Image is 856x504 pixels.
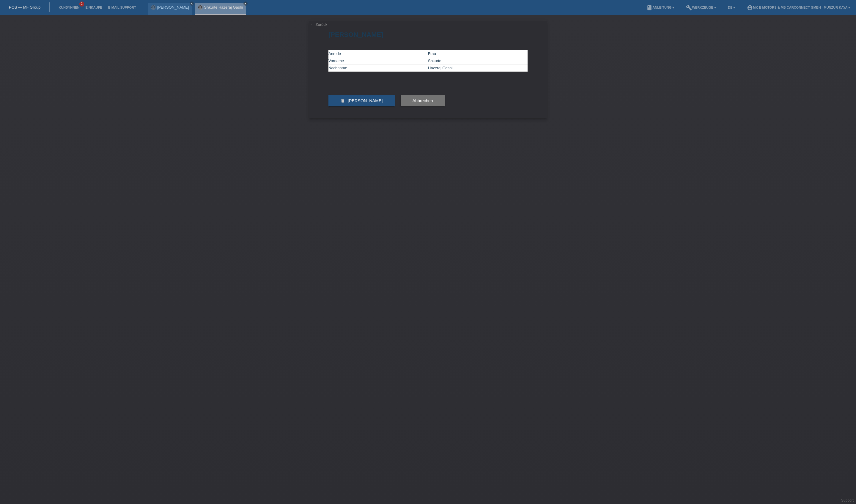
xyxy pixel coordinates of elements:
a: account_circleMK E-MOTORS & MB CarConnect GmbH - Munzur Kaya ▾ [744,6,853,9]
td: Anrede [328,50,428,57]
h1: [PERSON_NAME] [328,31,528,38]
a: [PERSON_NAME] [157,5,189,10]
td: Nachname [328,64,428,72]
button: delete [PERSON_NAME] [328,95,395,106]
td: Frau [428,50,528,57]
button: Abbrechen [401,95,445,106]
a: Kund*innen [56,6,82,9]
i: close [190,2,193,5]
i: delete [340,98,345,103]
a: POS — MF Group [9,5,40,10]
a: bookAnleitung ▾ [643,6,677,9]
a: E-Mail Support [105,6,139,9]
span: Abbrechen [413,98,433,103]
i: build [686,5,692,11]
span: 2 [79,1,84,7]
a: close [190,1,194,6]
td: Vorname [328,57,428,64]
a: DE ▾ [725,6,738,9]
td: Hazeraj Gashi [428,64,528,72]
a: buildWerkzeuge ▾ [683,6,719,9]
a: close [243,1,248,6]
a: Support [841,498,854,503]
a: ← Zurück [311,22,327,27]
i: close [244,2,247,5]
span: [PERSON_NAME] [348,98,383,103]
td: Shkurte [428,57,528,64]
i: account_circle [747,5,753,11]
i: book [646,5,652,11]
a: Shkurte Hazeraj Gashi [204,5,243,10]
a: Einkäufe [82,6,105,9]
